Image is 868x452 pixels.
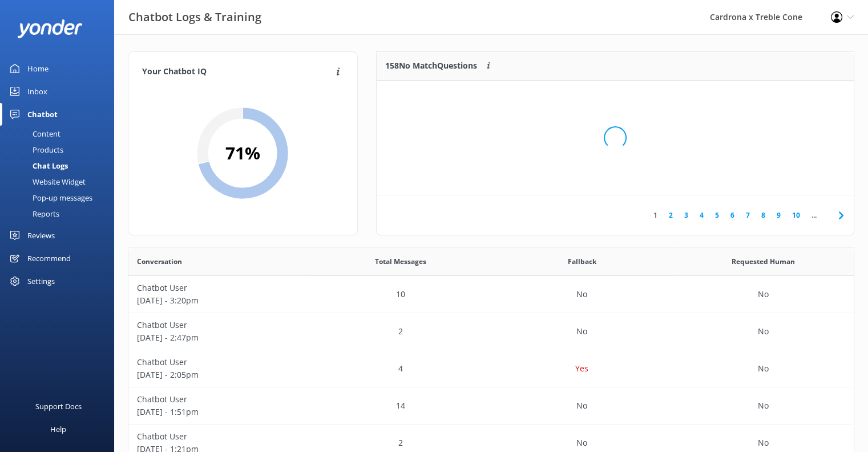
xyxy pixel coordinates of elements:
[385,59,477,72] p: 158 No Match Questions
[27,224,55,247] div: Reviews
[137,282,301,294] p: Chatbot User
[7,126,60,142] div: Content
[398,362,403,375] p: 4
[137,393,301,406] p: Chatbot User
[137,430,301,443] p: Chatbot User
[128,313,854,350] div: row
[50,418,66,441] div: Help
[128,276,854,313] div: row
[7,174,86,190] div: Website Widget
[758,437,769,449] p: No
[27,103,58,126] div: Chatbot
[576,437,587,449] p: No
[575,362,588,375] p: Yes
[128,350,854,387] div: row
[758,399,769,412] p: No
[137,369,301,381] p: [DATE] - 2:05pm
[758,362,769,375] p: No
[142,66,333,78] h4: Your Chatbot IQ
[35,395,82,418] div: Support Docs
[225,139,260,167] h2: 71 %
[7,174,114,190] a: Website Widget
[27,80,47,103] div: Inbox
[137,256,182,267] span: Conversation
[137,331,301,344] p: [DATE] - 2:47pm
[7,158,114,174] a: Chat Logs
[137,406,301,418] p: [DATE] - 1:51pm
[7,126,114,142] a: Content
[27,57,49,80] div: Home
[7,206,114,222] a: Reports
[27,247,71,270] div: Recommend
[128,387,854,425] div: row
[27,270,55,293] div: Settings
[375,256,426,267] span: Total Messages
[7,190,92,206] div: Pop-up messages
[7,142,63,158] div: Products
[137,356,301,369] p: Chatbot User
[137,319,301,331] p: Chatbot User
[7,206,59,222] div: Reports
[7,190,114,206] a: Pop-up messages
[17,19,83,38] img: yonder-white-logo.png
[7,142,114,158] a: Products
[128,8,261,26] h3: Chatbot Logs & Training
[7,158,68,174] div: Chat Logs
[576,399,587,412] p: No
[398,437,403,449] p: 2
[377,81,854,195] div: grid
[137,294,301,307] p: [DATE] - 3:20pm
[396,399,405,412] p: 14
